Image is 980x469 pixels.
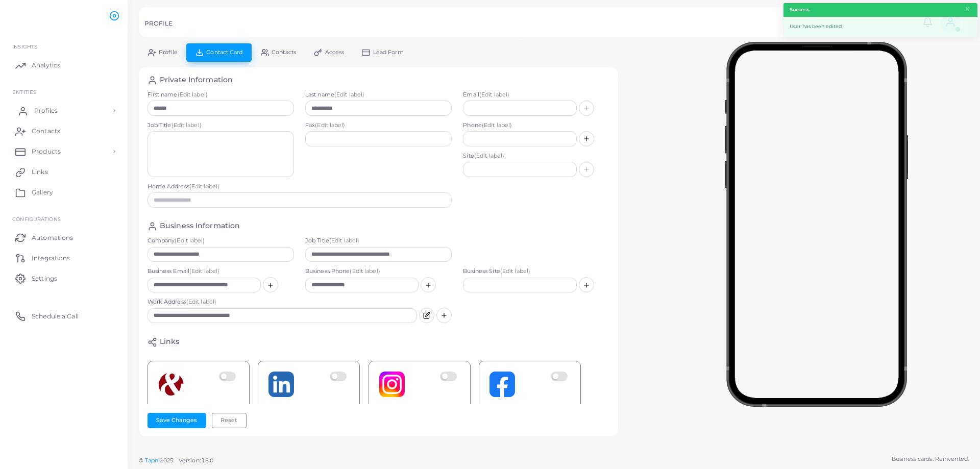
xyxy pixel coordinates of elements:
[32,188,53,197] span: Gallery
[175,237,205,244] span: (Edit label)
[500,267,530,275] span: (Edit label)
[783,17,977,37] div: User has been edited
[272,50,296,55] span: Contacts
[325,50,345,55] span: Access
[12,216,61,222] span: Configurations
[8,101,120,121] a: Profiles
[305,237,452,245] label: Job Title
[160,456,173,465] span: 2025
[145,457,160,464] a: Tapni
[148,121,294,130] label: Job Title
[32,61,60,70] span: Analytics
[160,221,240,231] h4: Business Information
[34,106,58,115] span: Profiles
[463,121,609,130] label: Phone
[32,167,48,177] span: Links
[159,50,178,55] span: Profile
[479,91,509,98] span: (Edit label)
[32,127,60,136] span: Contacts
[350,267,380,275] span: (Edit label)
[148,237,294,245] label: Company
[32,312,79,321] span: Schedule a Call
[305,121,452,130] label: Fax
[329,237,359,244] span: (Edit label)
[148,267,294,276] label: Business Email
[178,91,208,98] span: (Edit label)
[8,227,120,248] a: Automations
[463,152,609,160] label: Site
[189,183,219,190] span: (Edit label)
[373,50,404,55] span: Lead Form
[8,162,120,182] a: Links
[8,268,120,288] a: Settings
[379,372,405,397] img: instagram.png
[139,456,213,465] span: ©
[8,141,120,162] a: Products
[892,455,969,463] span: Business cards. Reinvented.
[160,76,233,85] h4: Private Information
[32,233,73,242] span: Automations
[186,298,216,305] span: (Edit label)
[171,121,202,129] span: (Edit label)
[463,267,609,276] label: Business Site
[32,147,61,156] span: Products
[315,121,345,129] span: (Edit label)
[212,413,247,428] button: Reset
[160,337,180,347] h4: Links
[148,413,206,428] button: Save Changes
[144,20,173,27] h5: PROFILE
[725,42,908,407] img: phone-mock.b55596b7.png
[179,457,214,464] span: Version: 1.8.0
[268,372,294,397] img: linkedin.png
[8,248,120,268] a: Integrations
[8,306,120,326] a: Schedule a Call
[148,183,452,191] label: Home Address
[148,298,418,306] label: Work Address
[482,121,512,129] span: (Edit label)
[8,55,120,76] a: Analytics
[305,267,452,276] label: Business Phone
[148,91,294,99] label: First name
[964,4,971,15] button: Close
[158,372,184,397] img: 4vNlgjHhB2UWwfffllnvTGlTDqE7dgen-1709038517598.png
[790,6,810,13] strong: Success
[8,121,120,141] a: Contacts
[32,254,70,263] span: Integrations
[474,152,504,159] span: (Edit label)
[189,267,219,275] span: (Edit label)
[489,372,515,397] img: facebook.png
[32,274,57,283] span: Settings
[206,50,242,55] span: Contact Card
[12,89,36,95] span: ENTITIES
[334,91,364,98] span: (Edit label)
[463,91,609,99] label: Email
[305,91,452,99] label: Last name
[8,182,120,203] a: Gallery
[12,43,37,50] span: INSIGHTS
